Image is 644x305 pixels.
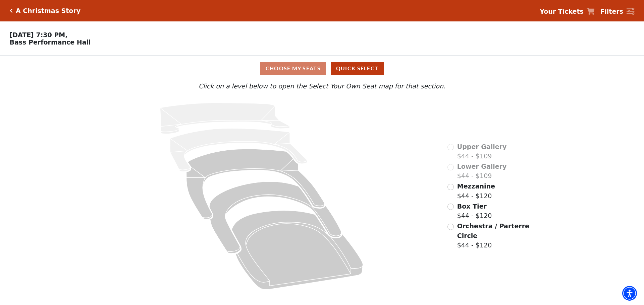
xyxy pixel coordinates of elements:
[600,8,623,15] strong: Filters
[16,7,80,15] h5: A Christmas Story
[457,143,507,150] span: Upper Gallery
[457,203,487,210] span: Box Tier
[457,221,530,250] label: $44 - $120
[457,142,507,161] label: $44 - $109
[540,7,595,16] a: Your Tickets
[540,8,584,15] strong: Your Tickets
[457,162,507,181] label: $44 - $109
[447,204,454,210] input: Box Tier$44 - $120
[457,182,495,190] span: Mezzanine
[331,62,384,75] button: Quick Select
[457,222,529,239] span: Orchestra / Parterre Circle
[447,224,454,230] input: Orchestra / Parterre Circle$44 - $120
[170,128,308,172] path: Lower Gallery - Seats Available: 0
[622,286,637,301] div: Accessibility Menu
[160,103,290,134] path: Upper Gallery - Seats Available: 0
[457,163,507,170] span: Lower Gallery
[10,8,13,13] a: Click here to go back to filters
[85,81,559,91] p: Click on a level below to open the Select Your Own Seat map for that section.
[600,7,634,16] a: Filters
[457,181,495,201] label: $44 - $120
[447,184,454,190] input: Mezzanine$44 - $120
[457,202,492,221] label: $44 - $120
[232,211,363,290] path: Orchestra / Parterre Circle - Seats Available: 243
